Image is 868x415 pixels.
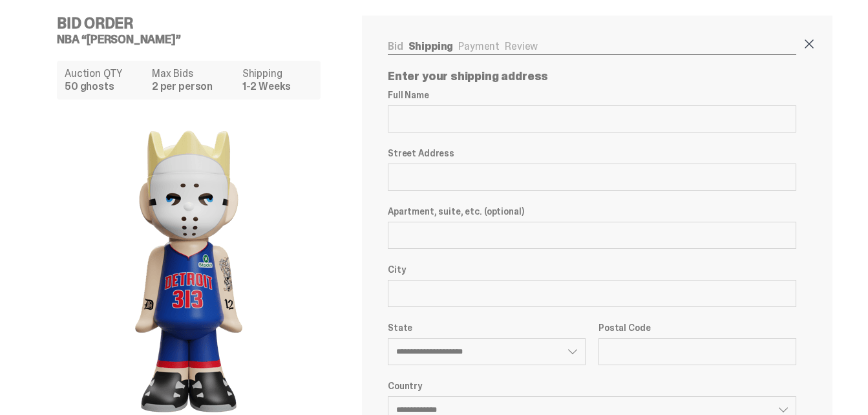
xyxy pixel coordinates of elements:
h4: Bid Order [57,16,331,31]
h5: NBA “[PERSON_NAME]” [57,34,331,45]
a: Bid [388,39,403,53]
label: State [388,323,586,333]
a: Payment [458,39,500,53]
p: Enter your shipping address [388,70,796,82]
dt: Shipping [242,69,313,79]
dd: 50 ghosts [65,81,144,92]
label: Postal Code [598,323,796,333]
label: Full Name [388,90,796,100]
label: Apartment, suite, etc. (optional) [388,206,796,217]
dd: 1-2 Weeks [242,81,313,92]
dd: 2 per person [152,81,235,92]
label: Country [388,381,796,391]
dt: Max Bids [152,69,235,79]
label: City [388,264,796,275]
label: Street Address [388,148,796,158]
dt: Auction QTY [65,69,144,79]
a: Shipping [408,39,454,53]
